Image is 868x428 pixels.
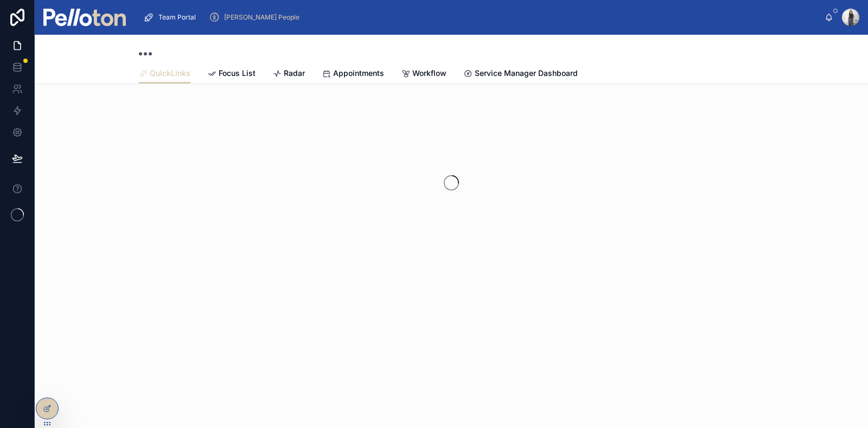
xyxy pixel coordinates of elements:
span: QuickLinks [150,68,190,79]
span: Focus List [219,68,256,79]
span: Workflow [412,68,446,79]
a: [PERSON_NAME] People [206,8,307,27]
img: App logo [43,9,126,26]
span: Radar [284,68,305,79]
div: scrollable content [135,5,825,29]
span: Team Portal [158,13,196,22]
span: Appointments [333,68,384,79]
a: Workflow [401,63,446,85]
span: Service Manager Dashboard [475,68,578,79]
a: Radar [273,63,305,85]
a: Focus List [208,63,256,85]
a: QuickLinks [139,63,190,84]
a: Team Portal [140,8,203,27]
a: Appointments [322,63,384,85]
span: [PERSON_NAME] People [224,13,299,22]
a: Service Manager Dashboard [464,63,578,85]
